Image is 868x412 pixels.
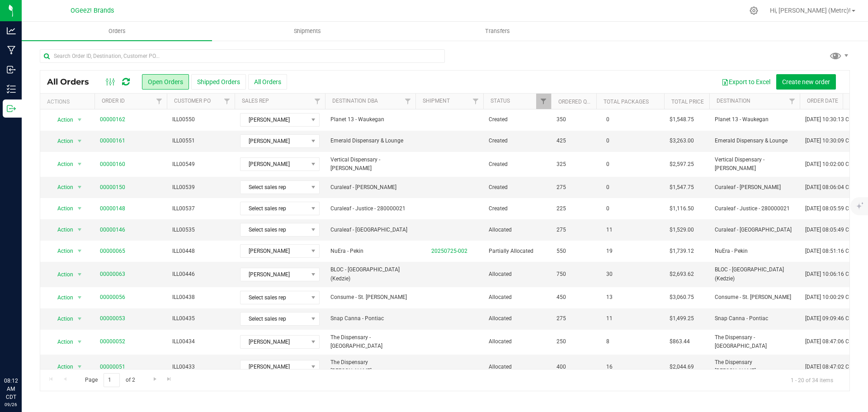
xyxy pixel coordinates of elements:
span: [PERSON_NAME] [241,268,308,281]
span: ILL00551 [172,137,229,145]
a: Order ID [102,98,125,104]
span: The Dispensary [PERSON_NAME] [715,358,794,375]
span: ILL00434 [172,337,229,346]
span: [DATE] 10:00:29 CDT [805,293,856,302]
span: Action [49,268,74,281]
inline-svg: Inbound [7,65,16,74]
span: $863.44 [670,337,690,346]
a: Orders [22,22,212,41]
span: Create new order [782,78,830,85]
span: Created [489,160,546,169]
span: Action [49,202,74,215]
span: All Orders [47,77,98,87]
a: 00000056 [100,293,125,302]
button: Shipped Orders [191,74,246,90]
span: Created [489,137,546,145]
span: ILL00535 [172,226,229,234]
span: Allocated [489,293,546,302]
inline-svg: Outbound [7,104,16,113]
a: Filter [152,94,167,109]
span: Curaleaf - Justice - 280000021 [330,204,410,213]
span: select [74,313,85,325]
span: 13 [602,291,617,304]
span: 275 [557,183,566,192]
span: 0 [602,113,614,126]
span: [PERSON_NAME] [241,135,308,147]
a: 00000148 [100,204,125,213]
span: select [74,268,85,281]
span: Action [49,360,74,373]
span: $3,263.00 [670,137,694,145]
span: 11 [602,223,617,237]
span: 11 [602,312,617,325]
span: Hi, [PERSON_NAME] (Metrc)! [770,7,851,14]
inline-svg: Manufacturing [7,46,16,55]
a: Filter [536,94,551,109]
div: Manage settings [748,6,759,15]
span: 0 [602,158,614,171]
a: 20250725-002 [431,248,467,254]
iframe: Resource center [9,340,36,367]
button: Create new order [776,74,836,90]
a: Transfers [402,22,593,41]
span: $1,547.75 [670,183,694,192]
span: [DATE] 08:47:02 CDT [805,363,856,371]
span: Transfers [473,27,522,35]
span: NuEra - Pekin [330,247,410,256]
span: 30 [602,268,617,281]
span: [DATE] 10:30:09 CDT [805,137,856,145]
a: 00000063 [100,270,125,279]
span: [DATE] 10:02:00 CDT [805,160,856,169]
span: OGeez! Brands [71,7,114,14]
span: Curaleaf - [GEOGRAPHIC_DATA] [715,226,794,234]
span: 550 [557,247,566,256]
span: BLOC - [GEOGRAPHIC_DATA] (Kedzie) [330,265,410,283]
a: Customer PO [174,98,211,104]
span: $3,060.75 [670,293,694,302]
a: Total Packages [604,99,649,105]
span: Select sales rep [241,291,308,304]
a: Filter [785,94,800,109]
span: Allocated [489,363,546,371]
button: All Orders [248,74,287,90]
span: [DATE] 08:05:59 CDT [805,204,856,213]
span: Orders [96,27,138,35]
a: 00000051 [100,363,125,371]
button: Export to Excel [716,74,776,90]
input: Search Order ID, Destination, Customer PO... [40,49,445,63]
a: 00000065 [100,247,125,256]
span: Select sales rep [241,313,308,325]
a: Destination DBA [332,98,378,104]
span: Curaleaf - [GEOGRAPHIC_DATA] [330,226,410,234]
span: ILL00438 [172,293,229,302]
a: 00000161 [100,137,125,145]
span: Allocated [489,337,546,346]
span: 19 [602,245,617,258]
span: Created [489,204,546,213]
span: [PERSON_NAME] [241,245,308,257]
span: The Dispensary - [GEOGRAPHIC_DATA] [715,333,794,350]
span: Allocated [489,270,546,279]
span: Action [49,114,74,126]
a: 00000146 [100,226,125,234]
a: Shipment [423,98,450,104]
span: 250 [557,337,566,346]
a: Filter [220,94,235,109]
span: $2,597.25 [670,160,694,169]
span: 0 [602,134,614,147]
span: [PERSON_NAME] [241,360,308,373]
span: $1,739.12 [670,247,694,256]
span: Select sales rep [241,202,308,215]
inline-svg: Inventory [7,85,16,94]
span: 350 [557,115,566,124]
a: Filter [468,94,483,109]
span: Created [489,183,546,192]
span: [PERSON_NAME] [241,158,308,170]
span: 325 [557,160,566,169]
span: select [74,360,85,373]
span: Consume - St. [PERSON_NAME] [715,293,794,302]
span: select [74,158,85,170]
span: ILL00539 [172,183,229,192]
span: Action [49,313,74,325]
span: select [74,223,85,236]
